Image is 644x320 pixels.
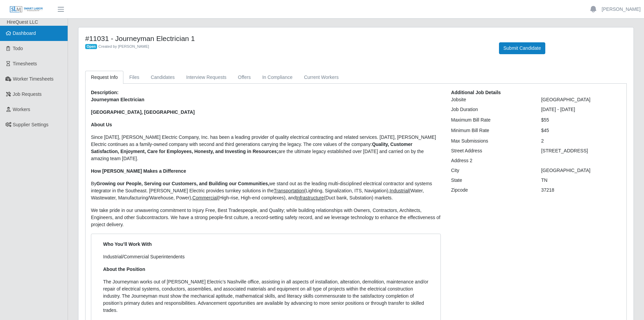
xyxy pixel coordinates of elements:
[145,71,181,84] a: Candidates
[446,96,536,103] div: Jobsite
[13,91,42,97] span: Job Requests
[446,177,536,184] div: State
[7,19,38,25] span: HireQuest LLC
[389,188,409,193] u: Industrial
[536,127,626,134] div: $45
[13,46,23,51] span: Todo
[13,122,49,127] span: Supplier Settings
[446,137,536,145] div: Max Submissions
[446,127,536,134] div: Minimum Bill Rate
[536,106,626,113] div: [DATE] - [DATE]
[451,90,501,95] b: Additional Job Details
[181,71,232,84] a: Interview Requests
[85,44,97,49] span: Open
[446,187,536,194] div: Zipcode
[499,42,545,54] button: Submit Candidate
[103,253,429,260] p: Industrial/Commercial Superintendents
[296,195,324,200] u: Infrastructure
[91,134,441,162] p: Since [DATE], [PERSON_NAME] Electric Company, Inc. has been a leading provider of quality electri...
[103,266,145,272] strong: About the Position
[536,187,626,194] div: 37218
[103,241,152,247] strong: Who You’ll Work With
[123,71,145,84] a: Files
[536,116,626,124] div: $55
[91,109,195,115] strong: [GEOGRAPHIC_DATA], [GEOGRAPHIC_DATA]
[446,147,536,154] div: Street Address
[536,137,626,145] div: 2
[536,96,626,103] div: [GEOGRAPHIC_DATA]
[91,122,112,127] strong: About Us
[13,61,37,66] span: Timesheets
[536,177,626,184] div: TN
[602,6,641,13] a: [PERSON_NAME]
[192,195,218,200] u: Commercial
[13,30,36,36] span: Dashboard
[91,168,186,174] strong: How [PERSON_NAME] Makes a Difference
[274,188,304,193] u: Transportation
[446,167,536,174] div: City
[98,44,149,48] span: Created by [PERSON_NAME]
[91,142,412,154] strong: Quality, Customer Satisfaction, Enjoyment, Care for Employees, Honesty, and Investing in Resources;
[96,181,269,186] strong: Growing our People, Serving our Customers, and Building our Communities,
[9,6,43,13] img: SLM Logo
[257,71,299,84] a: In Compliance
[446,157,536,164] div: Address 2
[13,107,30,112] span: Workers
[536,167,626,174] div: [GEOGRAPHIC_DATA]
[91,180,441,201] p: By we stand out as the leading multi-disciplined electrical contractor and systems integrator in ...
[85,34,489,43] h4: #11031 - Journeyman Electrician 1
[91,97,144,102] strong: Journeyman Electrician
[91,90,119,95] b: Description:
[446,106,536,113] div: Job Duration
[13,76,53,82] span: Worker Timesheets
[536,147,626,154] div: [STREET_ADDRESS]
[298,71,344,84] a: Current Workers
[91,207,441,228] p: We take pride in our unwavering commitment to Injury Free, Best Tradespeople, and Quality; while ...
[232,71,257,84] a: Offers
[103,278,429,314] p: The Journeyman works out of [PERSON_NAME] Electric’s Nashville office, assisting in all aspects o...
[85,71,123,84] a: Request Info
[446,116,536,124] div: Maximum Bill Rate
